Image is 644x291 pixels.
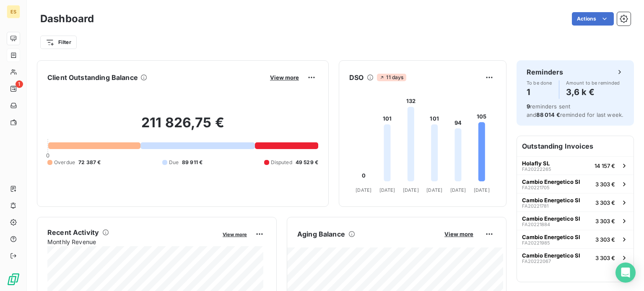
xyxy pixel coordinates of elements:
[296,159,318,166] span: 49 529 €
[566,80,620,85] span: Amount to be reminded
[169,159,179,166] span: Due
[40,36,77,49] button: Filter
[7,273,20,286] img: Logo LeanPay
[267,74,301,81] button: View more
[522,185,550,190] span: FA20221705
[47,227,99,237] h6: Recent Activity
[47,237,217,246] span: Monthly Revenue
[182,159,203,166] span: 89 911 €
[595,181,615,188] span: 3 303 €
[377,74,406,81] span: 11 days
[527,103,530,110] span: 9
[522,222,550,227] span: FA20221884
[517,230,634,248] button: Cambio Energetico SlFA202219853 303 €
[522,259,551,264] span: FA20222067
[517,211,634,230] button: Cambio Energetico SlFA202218843 303 €
[46,152,49,159] span: 0
[403,187,419,193] tspan: [DATE]
[47,72,138,82] h6: Client Outstanding Balance
[223,232,247,237] span: View more
[595,218,615,224] span: 3 303 €
[527,85,552,99] h4: 1
[527,67,563,77] h6: Reminders
[595,255,615,261] span: 3 303 €
[426,187,442,193] tspan: [DATE]
[522,252,580,259] span: Cambio Energetico Sl
[517,136,634,156] h6: Outstanding Invoices
[595,236,615,243] span: 3 303 €
[78,159,101,166] span: 72 387 €
[527,80,552,85] span: To be done
[522,215,580,222] span: Cambio Energetico Sl
[595,199,615,206] span: 3 303 €
[522,234,580,240] span: Cambio Energetico Sl
[474,187,490,193] tspan: [DATE]
[349,72,364,82] h6: DSO
[270,74,299,81] span: View more
[271,159,292,166] span: Disputed
[16,80,23,88] span: 1
[297,229,345,239] h6: Aging Balance
[379,187,395,193] tspan: [DATE]
[522,240,550,245] span: FA20221985
[522,178,580,185] span: Cambio Energetico Sl
[522,203,548,209] span: FA20221781
[595,162,615,169] span: 14 157 €
[527,103,623,118] span: reminders sent and reminded for last week.
[615,263,636,283] div: Open Intercom Messenger
[7,82,20,95] a: 1
[54,159,75,166] span: Overdue
[517,175,634,193] button: Cambio Energetico SlFA202217053 303 €
[522,197,580,203] span: Cambio Energetico Sl
[220,230,249,238] button: View more
[444,231,473,237] span: View more
[522,167,551,172] span: FA20222265
[47,114,318,139] h2: 211 826,75 €
[517,248,634,267] button: Cambio Energetico SlFA202220673 303 €
[566,85,620,99] h4: 3,6 k €
[356,187,371,193] tspan: [DATE]
[517,156,634,175] button: Holafly SLFA2022226514 157 €
[572,12,614,26] button: Actions
[40,11,94,26] h3: Dashboard
[7,5,20,18] div: ES
[442,230,476,238] button: View more
[522,160,550,167] span: Holafly SL
[517,193,634,211] button: Cambio Energetico SlFA202217813 303 €
[450,187,466,193] tspan: [DATE]
[536,111,560,118] span: 88 014 €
